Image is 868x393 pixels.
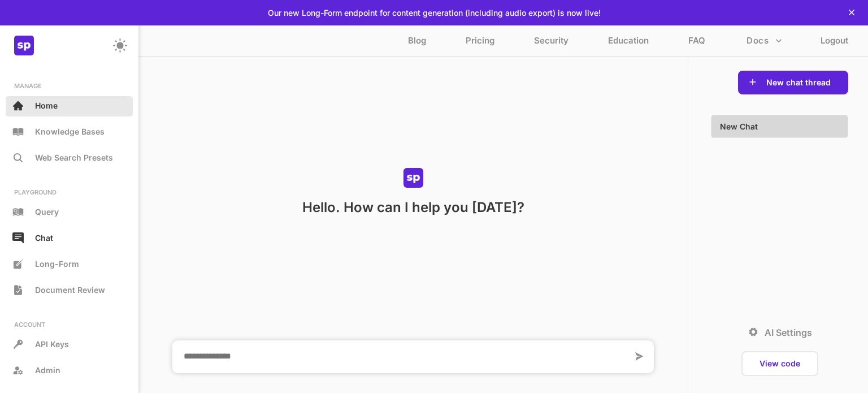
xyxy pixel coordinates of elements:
button: View code [756,358,804,369]
p: Pricing [466,35,494,51]
p: Query [35,207,59,217]
p: Admin [35,365,60,375]
span: Document Review [35,285,105,295]
p: PLAYGROUND [6,188,133,196]
p: Security [534,35,568,51]
p: Hello. How can I help you [DATE]? [302,199,524,215]
img: z8lAhOqrsAAAAASUVORK5CYII= [403,168,423,188]
p: Home [35,101,58,110]
p: ACCOUNT [6,321,133,329]
p: Chat [35,233,53,243]
img: z8lAhOqrsAAAAASUVORK5CYII= [14,36,34,55]
p: Blog [408,35,426,51]
p: Our new Long-Form endpoint for content generation (including audio export) is now live! [268,8,601,18]
span: Long-Form [35,259,79,269]
p: API Keys [35,339,69,349]
button: more [742,30,787,51]
p: FAQ [688,35,705,51]
button: New chat thread [763,77,834,88]
p: AI Settings [765,327,812,338]
p: Web Search Presets [35,153,113,162]
p: New Chat [720,122,758,131]
p: Logout [821,35,848,51]
p: MANAGE [6,82,133,90]
p: Education [608,35,649,51]
p: Knowledge Bases [35,127,105,136]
